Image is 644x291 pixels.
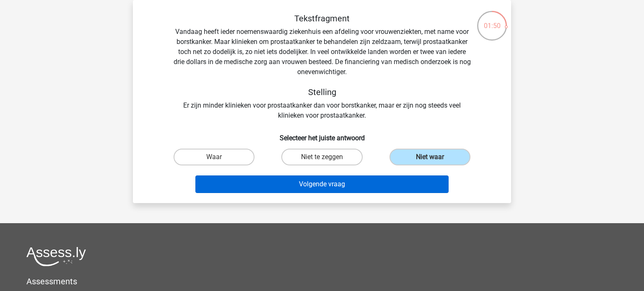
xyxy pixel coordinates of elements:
[26,247,86,266] img: Assessly logo
[390,149,470,165] label: Niet waar
[26,276,618,286] h5: Assessments
[173,87,471,97] h5: Stelling
[146,127,498,142] h6: Selecteer het juiste antwoord
[476,10,508,31] div: 01:50
[281,149,362,165] label: Niet te zeggen
[146,13,498,121] div: Vandaag heeft ieder noemenswaardig ziekenhuis een afdeling voor vrouwenziekten, met name voor bor...
[173,13,471,23] h5: Tekstfragment
[174,149,254,165] label: Waar
[195,175,449,193] button: Volgende vraag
